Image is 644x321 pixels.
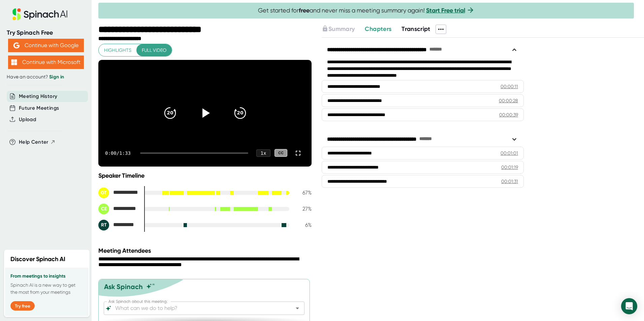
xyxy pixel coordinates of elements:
span: Full video [142,46,166,55]
p: Spinach AI is a new way to get the most from your meetings [10,282,83,296]
div: Upgrade to access [322,25,365,34]
div: CC [275,149,287,157]
button: Continue with Microsoft [8,56,84,69]
div: 00:01:31 [501,178,518,185]
button: Full video [136,44,172,57]
h3: From meetings to insights [10,274,83,279]
div: 27 % [295,206,312,212]
button: Try free [10,301,35,311]
div: Domain: [URL] [18,17,48,23]
div: Have an account? [7,74,85,80]
button: Continue with Google [8,39,84,52]
div: 6 % [295,222,312,228]
div: Keywords by Traffic [74,40,114,44]
div: Speaker Timeline [98,172,312,179]
div: Cameron Eck [98,204,139,214]
button: Highlights [99,44,137,57]
button: Meeting History [19,93,57,100]
span: Summary [328,25,355,33]
b: free [299,7,310,14]
a: Sign in [49,74,64,80]
div: 00:01:01 [501,150,518,156]
button: Open [293,304,302,313]
button: Help Center [19,138,56,146]
h2: Discover Spinach AI [10,255,65,264]
div: GT [98,187,109,198]
div: 00:00:11 [501,83,518,90]
div: 00:00:28 [499,97,518,104]
div: Ask Spinach [104,283,143,291]
span: Help Center [19,138,49,146]
span: Chapters [365,25,391,33]
div: Meeting Attendees [98,247,313,254]
img: Aehbyd4JwY73AAAAAElFTkSuQmCC [13,42,20,48]
span: Highlights [104,46,131,55]
div: v 4.0.25 [19,11,33,16]
div: Try Spinach Free [7,29,85,37]
div: Open Intercom Messenger [621,298,637,314]
input: What can we do to help? [114,304,283,313]
div: 0:00 / 1:33 [105,150,132,156]
button: Chapters [365,25,391,34]
span: Transcript [401,25,430,33]
button: Upload [19,116,36,123]
div: Domain Overview [26,40,60,44]
img: website_grey.svg [11,17,16,23]
button: Transcript [401,25,430,34]
img: logo_orange.svg [11,11,16,16]
div: Gina Tabasso [98,187,139,198]
div: 67 % [295,189,312,196]
button: Summary [322,25,355,34]
img: tab_domain_overview_orange.svg [18,39,24,44]
img: tab_keywords_by_traffic_grey.svg [67,39,72,44]
div: CE [98,204,109,214]
div: 00:00:39 [499,111,518,118]
button: Future Meetings [19,104,59,112]
div: RT [98,220,109,230]
span: Get started for and never miss a meeting summary again! [258,7,475,14]
div: 1 x [256,149,270,157]
a: Start Free trial [426,7,465,14]
div: 00:01:19 [501,164,518,171]
div: Rob Turley [98,220,139,230]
